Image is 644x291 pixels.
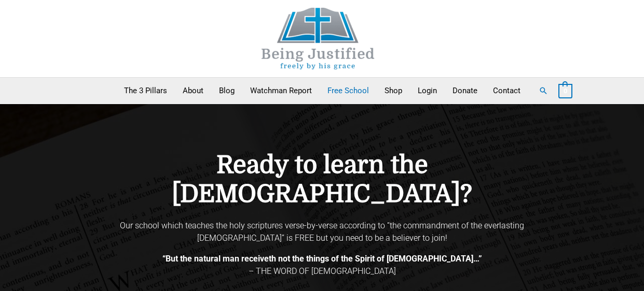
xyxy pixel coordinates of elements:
[445,78,485,104] a: Donate
[175,78,211,104] a: About
[116,78,175,104] a: The 3 Pillars
[558,86,572,95] a: View Shopping Cart, empty
[242,78,320,104] a: Watchman Report
[104,220,540,244] p: Our school which teaches the holy scriptures verse-by-verse according to “the commandment of the ...
[116,78,528,104] nav: Primary Site Navigation
[377,78,410,104] a: Shop
[564,87,567,95] span: 0
[211,78,242,104] a: Blog
[240,8,396,69] img: Being Justified
[162,254,482,264] b: “But the natural man receiveth not the things of the Spirit of [DEMOGRAPHIC_DATA]…”
[104,151,540,209] h4: Ready to learn the [DEMOGRAPHIC_DATA]?
[410,78,445,104] a: Login
[320,78,377,104] a: Free School
[485,78,528,104] a: Contact
[249,266,396,276] span: – THE WORD OF [DEMOGRAPHIC_DATA]
[539,86,548,95] a: Search button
